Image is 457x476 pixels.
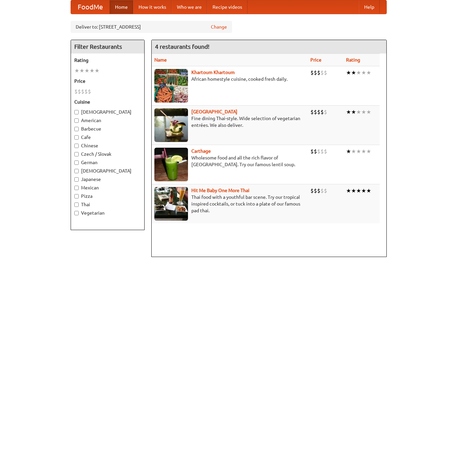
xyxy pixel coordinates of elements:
[356,69,361,76] li: ★
[154,187,188,221] img: babythai.jpg
[324,148,327,155] li: $
[366,69,371,76] li: ★
[361,148,366,155] li: ★
[314,69,317,76] li: $
[320,187,324,194] li: $
[74,117,141,124] label: American
[361,108,366,116] li: ★
[74,159,141,166] label: German
[310,108,314,116] li: $
[154,69,188,103] img: khartoum.jpg
[74,78,141,84] h5: Price
[317,187,320,194] li: $
[71,40,144,53] h4: Filter Restaurants
[74,211,79,215] input: Vegetarian
[346,69,351,76] li: ★
[351,187,356,194] li: ★
[191,148,211,154] a: Carthage
[74,57,141,64] h5: Rating
[359,0,380,14] a: Help
[74,168,141,174] label: [DEMOGRAPHIC_DATA]
[324,187,327,194] li: $
[74,110,79,114] input: [DEMOGRAPHIC_DATA]
[74,160,79,165] input: German
[74,169,79,173] input: [DEMOGRAPHIC_DATA]
[356,108,361,116] li: ★
[74,135,79,140] input: Cafe
[74,144,79,148] input: Chinese
[79,67,84,74] li: ★
[74,210,141,216] label: Vegetarian
[314,148,317,155] li: $
[154,115,305,129] p: Fine dining Thai-style. Wide selection of vegetarian entrées. We also deliver.
[74,151,141,157] label: Czech / Slovak
[310,69,314,76] li: $
[366,187,371,194] li: ★
[346,108,351,116] li: ★
[356,148,361,155] li: ★
[155,43,210,50] ng-pluralize: 4 restaurants found!
[314,187,317,194] li: $
[366,108,371,116] li: ★
[74,193,141,199] label: Pizza
[320,69,324,76] li: $
[361,69,366,76] li: ★
[74,99,141,105] h5: Cuisine
[133,0,172,14] a: How it works
[211,24,227,30] a: Change
[74,177,79,182] input: Japanese
[351,108,356,116] li: ★
[191,109,237,114] a: [GEOGRAPHIC_DATA]
[314,108,317,116] li: $
[74,67,79,74] li: ★
[88,88,91,95] li: $
[74,118,79,123] input: American
[172,0,207,14] a: Who we are
[154,148,188,181] img: carthage.jpg
[74,125,141,132] label: Barbecue
[310,148,314,155] li: $
[74,184,141,191] label: Mexican
[71,0,110,14] a: FoodMe
[346,187,351,194] li: ★
[346,57,360,63] a: Rating
[361,187,366,194] li: ★
[351,148,356,155] li: ★
[81,88,84,95] li: $
[191,188,250,193] a: Hit Me Baby One More Thai
[74,186,79,190] input: Mexican
[317,69,320,76] li: $
[74,127,79,131] input: Barbecue
[94,67,100,74] li: ★
[191,70,235,75] a: Khartoum Khartoum
[366,148,371,155] li: ★
[317,148,320,155] li: $
[320,148,324,155] li: $
[74,152,79,156] input: Czech / Slovak
[320,108,324,116] li: $
[154,108,188,142] img: satay.jpg
[78,88,81,95] li: $
[74,203,79,207] input: Thai
[74,142,141,149] label: Chinese
[324,108,327,116] li: $
[207,0,247,14] a: Recipe videos
[84,67,89,74] li: ★
[317,108,320,116] li: $
[74,109,141,115] label: [DEMOGRAPHIC_DATA]
[346,148,351,155] li: ★
[74,176,141,183] label: Japanese
[324,69,327,76] li: $
[154,76,305,82] p: African homestyle cuisine, cooked fresh daily.
[74,201,141,208] label: Thai
[74,134,141,141] label: Cafe
[310,187,314,194] li: $
[84,88,88,95] li: $
[74,88,78,95] li: $
[74,194,79,198] input: Pizza
[351,69,356,76] li: ★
